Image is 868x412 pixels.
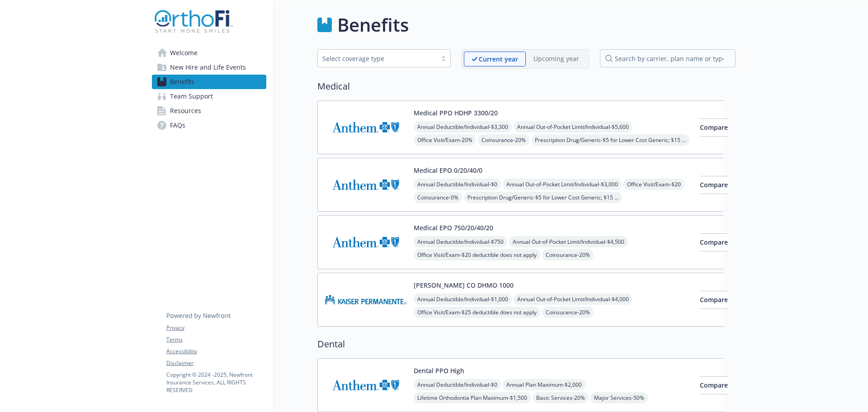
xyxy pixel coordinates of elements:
span: Compare [700,381,728,389]
span: Office Visit/Exam - 20% [414,134,476,146]
a: Terms [166,336,266,344]
a: FAQs [152,118,266,133]
span: Upcoming year [526,52,587,66]
span: Office Visit/Exam - $20 [623,179,684,190]
div: Select coverage type [322,54,432,63]
a: Accessibility [166,347,266,355]
img: Anthem Blue Cross carrier logo [325,166,406,204]
button: Compare [700,291,728,309]
input: search by carrier, plan name or type [600,49,736,67]
h2: Dental [317,337,736,351]
button: Medical EPO 750/20/40/20 [414,223,493,232]
a: Team Support [152,89,266,104]
span: Welcome [170,46,198,60]
span: Major Services - 50% [590,392,648,403]
p: Current year [479,54,518,64]
p: Upcoming year [533,54,579,63]
button: Compare [700,118,728,137]
span: Annual Out-of-Pocket Limit/Individual - $4,000 [514,294,632,305]
span: Benefits [170,75,194,89]
span: Coinsurance - 20% [542,249,594,260]
img: Anthem Blue Cross carrier logo [325,223,406,261]
span: Annual Out-of-Pocket Limit/Individual - $3,000 [503,179,622,190]
span: Annual Out-of-Pocket Limit/Individual - $5,600 [514,121,632,133]
span: Annual Plan Maximum - $2,000 [503,379,585,390]
span: Compare [700,180,728,189]
button: Compare [700,233,728,251]
span: Office Visit/Exam - $25 deductible does not apply [414,307,540,318]
span: FAQs [170,118,185,133]
span: Annual Out-of-Pocket Limit/Individual - $4,500 [509,236,628,247]
span: Lifetime Orthodontia Plan Maximum - $1,500 [414,392,531,403]
span: Team Support [170,89,213,104]
span: Prescription Drug/Generic - $5 for Lower Cost Generic; $15 for Generic [531,134,689,146]
span: Resources [170,104,201,118]
h1: Benefits [337,11,409,38]
img: Anthem Blue Cross carrier logo [325,108,406,147]
a: Resources [152,104,266,118]
img: Anthem Blue Cross carrier logo [325,366,406,404]
span: Compare [700,295,728,304]
span: New Hire and Life Events [170,60,246,75]
button: Dental PPO High [414,366,464,375]
span: Annual Deductible/Individual - $750 [414,236,507,247]
button: Compare [700,376,728,394]
h2: Medical [317,80,736,93]
span: Coinsurance - 0% [414,192,462,203]
span: Coinsurance - 20% [542,307,594,318]
span: Annual Deductible/Individual - $1,000 [414,294,512,305]
span: Prescription Drug/Generic - $5 for Lower Cost Generic; $15 for Generic [464,192,622,203]
span: Compare [700,238,728,246]
span: Annual Deductible/Individual - $0 [414,379,501,390]
span: Annual Deductible/Individual - $3,300 [414,121,512,133]
span: Annual Deductible/Individual - $0 [414,179,501,190]
a: Welcome [152,46,266,60]
button: Compare [700,176,728,194]
button: [PERSON_NAME] CO DHMO 1000 [414,280,514,290]
span: Office Visit/Exam - $20 deductible does not apply [414,249,540,260]
a: Disclaimer [166,359,266,367]
span: Compare [700,123,728,132]
a: Benefits [152,75,266,89]
a: New Hire and Life Events [152,60,266,75]
p: Copyright © 2024 - 2025 , Newfront Insurance Services, ALL RIGHTS RESERVED [166,371,266,394]
button: Medical EPO 0/20/40/0 [414,166,482,175]
button: Medical PPO HDHP 3300/20 [414,108,498,118]
span: Coinsurance - 20% [478,134,529,146]
img: Kaiser Permanente of Colorado carrier logo [325,280,406,319]
a: Privacy [166,324,266,332]
span: Basic Services - 20% [533,392,589,403]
